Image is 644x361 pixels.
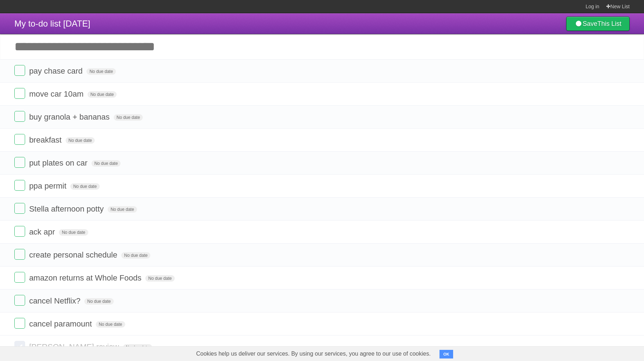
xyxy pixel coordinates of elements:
[29,66,84,75] span: pay chase card
[29,204,105,213] span: Stella afternoon potty
[14,226,25,237] label: Done
[189,347,438,361] span: Cookies help us deliver our services. By using our services, you agree to our use of cookies.
[29,158,89,167] span: put plates on car
[66,137,95,144] span: No due date
[29,181,68,190] span: ppa permit
[70,183,99,190] span: No due date
[14,65,25,76] label: Done
[29,135,64,144] span: breakfast
[14,134,25,145] label: Done
[91,160,121,167] span: No due date
[14,272,25,283] label: Done
[29,273,143,282] span: amazon returns at Whole Foods
[84,298,113,305] span: No due date
[108,206,137,213] span: No due date
[14,249,25,260] label: Done
[88,91,117,98] span: No due date
[14,318,25,329] label: Done
[14,295,25,306] label: Done
[29,342,121,351] span: [PERSON_NAME] review
[29,296,82,305] span: cancel Netflix?
[96,321,125,328] span: No due date
[59,229,88,236] span: No due date
[14,341,25,352] label: Done
[114,114,143,121] span: No due date
[29,112,111,121] span: buy granola + bananas
[14,19,90,28] span: My to-do list [DATE]
[597,20,621,27] b: This List
[14,203,25,214] label: Done
[439,350,453,358] button: OK
[121,252,150,259] span: No due date
[29,89,85,98] span: move car 10am
[29,250,119,259] span: create personal schedule
[145,275,174,282] span: No due date
[123,344,152,351] span: No due date
[566,17,630,31] a: SaveThis List
[86,68,116,75] span: No due date
[14,180,25,191] label: Done
[29,227,57,236] span: ack apr
[14,88,25,99] label: Done
[29,319,94,328] span: cancel paramount
[14,111,25,122] label: Done
[14,157,25,168] label: Done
